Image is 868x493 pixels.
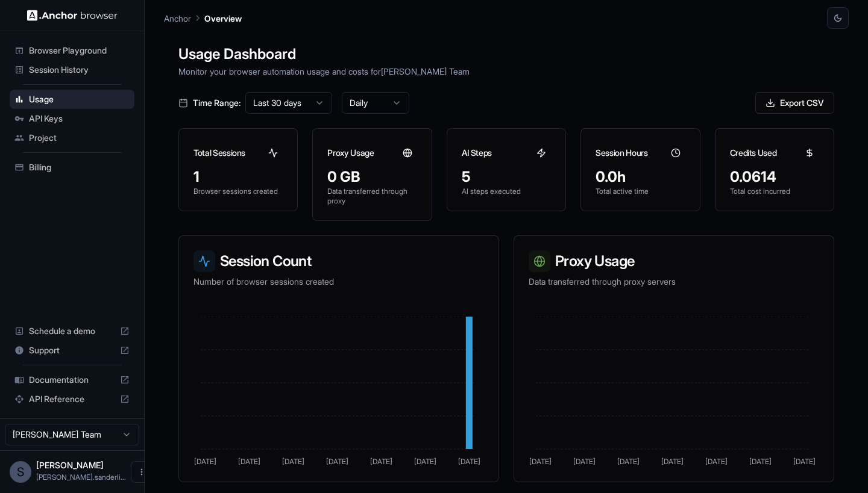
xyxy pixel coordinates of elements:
div: Browser Playground [10,41,134,60]
div: 0.0h [596,167,685,187]
span: shawn.sanderlin@gmail.com [36,473,126,482]
tspan: [DATE] [529,457,552,466]
p: Data transferred through proxy servers [529,276,819,288]
p: Anchor [164,12,191,25]
p: Total cost incurred [730,187,819,196]
button: Export CSV [755,92,834,114]
div: API Reference [10,389,134,409]
tspan: [DATE] [370,457,392,466]
button: Open menu [131,461,153,483]
div: Usage [10,90,134,109]
div: Project [10,128,134,147]
p: Total active time [596,187,685,196]
tspan: [DATE] [458,457,480,466]
tspan: [DATE] [414,457,436,466]
span: Project [29,132,130,144]
div: S [10,461,31,483]
p: Overview [204,12,242,25]
span: Documentation [29,374,115,386]
p: Data transferred through proxy [327,187,417,206]
h3: Proxy Usage [327,147,374,159]
h1: Usage Dashboard [178,43,834,65]
h3: Credits Used [730,147,777,159]
span: Usage [29,93,130,105]
tspan: [DATE] [282,457,304,466]
nav: breadcrumb [164,11,242,25]
h3: AI Steps [462,147,492,159]
span: Browser Playground [29,45,130,57]
tspan: [DATE] [238,457,260,466]
h3: Session Count [193,250,484,272]
span: Support [29,344,115,356]
tspan: [DATE] [749,457,772,466]
div: API Keys [10,109,134,128]
h3: Session Hours [596,147,647,159]
tspan: [DATE] [194,457,216,466]
span: Shawn Sanderlin [36,460,104,470]
tspan: [DATE] [617,457,640,466]
span: Time Range: [193,97,241,109]
div: Schedule a demo [10,321,134,341]
tspan: [DATE] [705,457,728,466]
p: Monitor your browser automation usage and costs for [PERSON_NAME] Team [178,65,834,78]
tspan: [DATE] [793,457,816,466]
span: Session History [29,64,130,76]
h3: Total Sessions [193,147,245,159]
span: Billing [29,161,130,173]
div: Support [10,341,134,360]
tspan: [DATE] [661,457,684,466]
div: 5 [462,167,551,187]
span: API Keys [29,113,130,125]
tspan: [DATE] [573,457,596,466]
p: AI steps executed [462,187,551,196]
p: Number of browser sessions created [193,276,484,288]
div: Billing [10,158,134,177]
div: Documentation [10,370,134,389]
div: Session History [10,60,134,79]
div: 0.0614 [730,167,819,187]
tspan: [DATE] [326,457,348,466]
p: Browser sessions created [193,187,283,196]
div: 1 [193,167,283,187]
span: Schedule a demo [29,325,115,337]
img: Anchor Logo [27,10,118,21]
h3: Proxy Usage [529,250,819,272]
span: API Reference [29,393,115,405]
div: 0 GB [327,167,417,187]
